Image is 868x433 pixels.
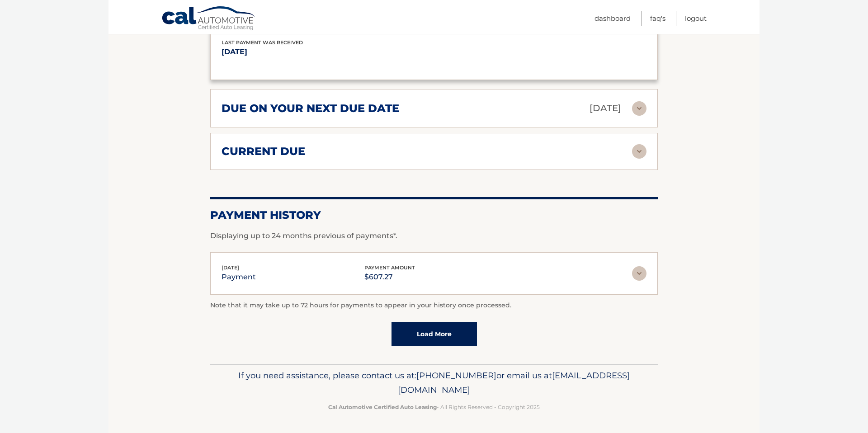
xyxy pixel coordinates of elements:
[398,370,630,395] span: [EMAIL_ADDRESS][DOMAIN_NAME]
[594,11,631,26] a: Dashboard
[210,231,658,241] p: Displaying up to 24 months previous of payments*.
[392,322,477,346] a: Load More
[222,145,305,158] h2: current due
[416,370,496,381] span: [PHONE_NUMBER]
[216,402,652,412] p: - All Rights Reserved - Copyright 2025
[685,11,707,26] a: Logout
[222,102,399,115] h2: due on your next due date
[650,11,665,26] a: FAQ's
[632,266,646,281] img: accordion-rest.svg
[632,101,646,116] img: accordion-rest.svg
[161,6,256,32] a: Cal Automotive
[222,264,239,271] span: [DATE]
[222,46,434,58] p: [DATE]
[222,39,303,46] span: Last Payment was received
[210,208,658,222] h2: Payment History
[590,100,621,116] p: [DATE]
[328,404,437,410] strong: Cal Automotive Certified Auto Leasing
[364,271,415,283] p: $607.27
[632,144,646,159] img: accordion-rest.svg
[210,300,658,311] p: Note that it may take up to 72 hours for payments to appear in your history once processed.
[216,368,652,397] p: If you need assistance, please contact us at: or email us at
[364,264,415,271] span: payment amount
[222,271,256,283] p: payment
